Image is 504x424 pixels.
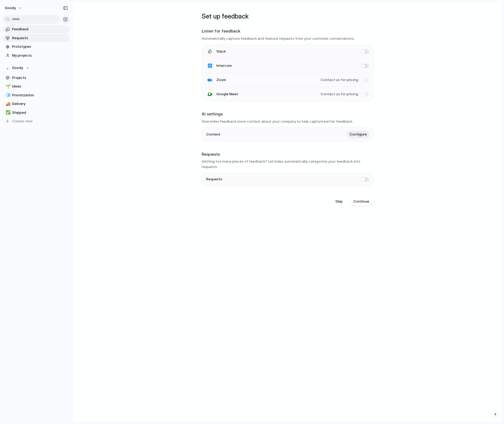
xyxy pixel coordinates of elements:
[5,84,10,89] button: 🌱
[12,65,23,71] span: Goody
[12,110,68,115] span: Shipped
[2,4,25,12] button: Goody
[3,109,70,117] a: ✅Shipped
[12,44,68,49] span: Prototypes
[3,82,70,90] a: 🌱Ideas
[206,132,220,137] span: Context
[6,83,9,90] div: 🌱
[5,93,10,98] button: 🧊
[12,75,68,81] span: Projects
[5,5,16,11] span: Goody
[3,74,70,82] a: Projects
[12,119,33,124] span: Create view
[206,177,222,182] span: Requests
[12,35,68,41] span: Requests
[3,34,70,42] a: Requests
[216,49,226,54] span: Slack
[5,101,10,107] button: 🚚
[3,64,70,72] button: Goody
[12,84,68,89] span: Ideas
[202,159,374,169] h3: Getting too many pieces of feedback? Let Index automatically categorize your feedback into requests.
[3,43,70,51] a: Prototypes
[216,77,226,83] span: Zoom
[6,101,9,107] div: 🚚
[202,28,374,34] h2: Listen for feedback
[202,36,374,41] h3: Automatically capture feedback and feature requests from your customer conversations.
[12,93,68,98] span: Prioritization
[3,117,70,125] button: Create view
[216,92,238,97] span: Google Meet
[321,77,358,83] span: Contact us for pricing
[347,131,369,138] button: Configure
[335,199,343,204] span: Skip
[349,197,374,206] button: Continue
[5,110,10,115] button: ✅
[353,199,369,204] span: Continue
[216,63,232,68] span: Intercom
[12,101,68,107] span: Delivery
[202,119,374,124] h3: Give Index Feedback more context about your company to help capture better feedback.
[6,109,9,116] div: ✅
[321,92,358,97] span: Contact us for pricing
[202,12,374,21] h1: Set up feedback
[331,197,347,206] button: Skip
[3,25,70,33] a: Feedback
[6,92,9,98] div: 🧊
[202,151,374,158] h2: Requests
[12,27,68,32] span: Feedback
[3,100,70,108] a: 🚚Delivery
[350,132,367,137] span: Configure
[3,52,70,60] a: My projects
[202,111,374,117] h2: AI settings
[3,91,70,99] a: 🧊Prioritization
[12,53,68,58] span: My projects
